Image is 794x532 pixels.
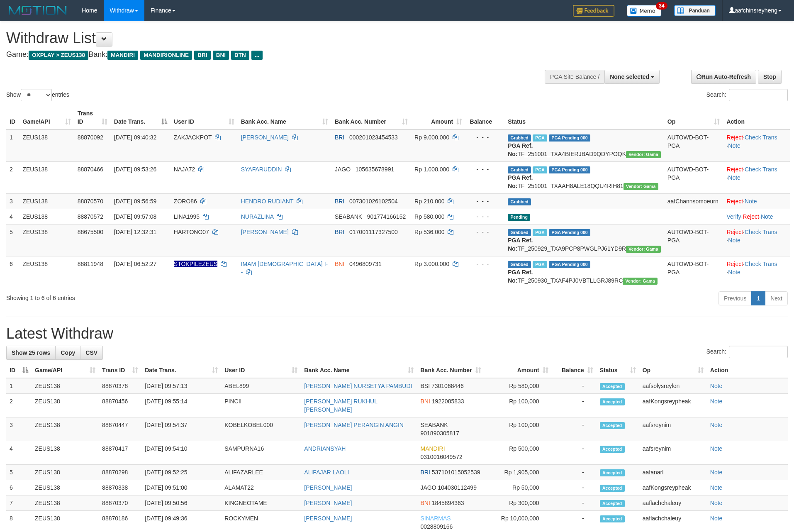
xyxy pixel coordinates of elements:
[304,515,352,522] a: [PERSON_NAME]
[141,441,221,465] td: [DATE] 09:54:10
[141,394,221,417] td: [DATE] 09:55:14
[728,142,740,149] a: Note
[335,261,344,267] span: BNI
[107,51,138,60] span: MANDIRI
[251,51,263,60] span: ...
[723,193,790,209] td: ·
[6,378,32,394] td: 1
[656,2,667,10] span: 34
[465,106,504,129] th: Balance
[420,484,436,491] span: JAGO
[723,129,790,162] td: · ·
[691,70,756,84] a: Run Auto-Refresh
[414,198,444,205] span: Rp 210.000
[331,106,411,129] th: Bank Acc. Number: activate to sort column ascending
[32,495,99,511] td: ZEUS138
[114,198,156,205] span: [DATE] 09:56:59
[221,495,301,511] td: KINGNEOTAME
[485,378,552,394] td: Rp 580,000
[6,89,69,101] label: Show entries
[765,291,788,305] a: Next
[469,197,501,205] div: - - -
[55,346,80,360] a: Copy
[304,422,404,428] a: [PERSON_NAME] PERANGIN ANGIN
[469,165,501,173] div: - - -
[432,469,480,476] span: Copy 537101015052539 to clipboard
[723,106,790,129] th: Action
[710,484,723,491] a: Note
[32,480,99,495] td: ZEUS138
[6,363,32,378] th: ID: activate to sort column descending
[420,398,430,405] span: BNI
[174,198,197,205] span: ZORO86
[664,161,723,193] td: AUTOWD-BOT-PGA
[710,398,723,405] a: Note
[469,228,501,236] div: - - -
[674,5,716,16] img: panduan.png
[213,51,229,60] span: BNI
[723,161,790,193] td: · ·
[170,106,238,129] th: User ID: activate to sort column ascending
[19,129,74,162] td: ZEUS138
[32,363,99,378] th: Game/API: activate to sort column ascending
[78,261,103,267] span: 88811948
[221,480,301,495] td: ALAMAT22
[549,229,590,236] span: PGA Pending
[140,51,192,60] span: MANDIRIONLINE
[729,346,788,358] input: Search:
[304,484,352,491] a: [PERSON_NAME]
[710,422,723,428] a: Note
[414,229,444,235] span: Rp 536.000
[508,198,531,205] span: Grabbed
[728,269,740,276] a: Note
[414,166,449,173] span: Rp 1.008.000
[19,256,74,288] td: ZEUS138
[221,465,301,480] td: ALIFAZARLEE
[573,5,614,17] img: Feedback.jpg
[78,166,103,173] span: 88870466
[99,480,141,495] td: 88870338
[533,229,547,236] span: Marked by aaftrukkakada
[241,134,289,141] a: [PERSON_NAME]
[420,500,430,506] span: BNI
[6,224,19,256] td: 5
[241,229,289,235] a: [PERSON_NAME]
[32,441,99,465] td: ZEUS138
[114,134,156,141] span: [DATE] 09:40:32
[552,417,597,441] td: -
[335,229,344,235] span: BRI
[726,134,743,141] a: Reject
[552,394,597,417] td: -
[710,500,723,506] a: Note
[508,261,531,268] span: Grabbed
[12,349,50,356] span: Show 25 rows
[78,134,103,141] span: 88870092
[356,166,394,173] span: Copy 105635678991 to clipboard
[349,198,398,205] span: Copy 007301026102504 to clipboard
[610,73,649,80] span: None selected
[6,209,19,224] td: 4
[469,212,501,221] div: - - -
[420,454,462,460] span: Copy 0310016049572 to clipboard
[485,495,552,511] td: Rp 300,000
[745,229,777,235] a: Check Trans
[639,441,707,465] td: aafsreynim
[710,469,723,476] a: Note
[710,383,723,389] a: Note
[639,465,707,480] td: aafanarl
[745,134,777,141] a: Check Trans
[600,515,625,522] span: Accepted
[549,134,590,142] span: PGA Pending
[335,166,351,173] span: JAGO
[335,213,362,220] span: SEABANK
[221,417,301,441] td: KOBELKOBEL000
[626,246,661,253] span: Vendor URL: https://trx31.1velocity.biz
[32,394,99,417] td: ZEUS138
[414,213,444,220] span: Rp 580.000
[600,398,625,405] span: Accepted
[19,106,74,129] th: Game/API: activate to sort column ascending
[706,346,788,358] label: Search:
[417,363,484,378] th: Bank Acc. Number: activate to sort column ascending
[745,198,757,205] a: Note
[664,224,723,256] td: AUTOWD-BOT-PGA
